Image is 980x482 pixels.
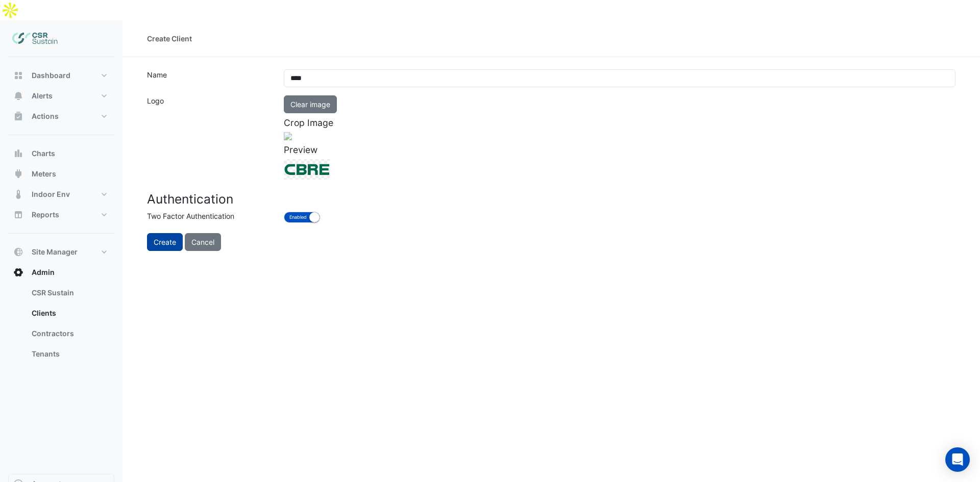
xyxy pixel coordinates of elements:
[13,169,23,179] app-icon: Meters
[147,33,192,44] div: Create Client
[141,211,278,225] label: Two Factor Authentication
[13,111,23,121] app-icon: Actions
[23,344,114,364] a: Tenants
[32,210,59,220] span: Reports
[945,447,970,472] div: Open Intercom Messenger
[32,148,55,159] span: Charts
[8,262,114,283] button: Admin
[8,283,114,368] div: Admin
[284,159,330,180] img: +g0vJXAAAABklEQVQDAH2qaneqq6wrAAAAAElFTkSuQmCC
[12,29,58,49] img: Company Logo
[8,106,114,126] button: Actions
[13,70,23,81] app-icon: Dashboard
[32,91,53,101] span: Alerts
[32,169,56,179] span: Meters
[32,267,55,277] span: Admin
[13,189,23,199] app-icon: Indoor Env
[141,95,278,180] label: Logo
[284,117,955,128] h5: Crop Image
[8,86,114,106] button: Alerts
[32,111,59,121] span: Actions
[8,65,114,86] button: Dashboard
[32,70,70,81] span: Dashboard
[32,247,78,257] span: Site Manager
[185,233,221,251] button: Cancel
[147,192,955,207] h3: Authentication
[13,267,23,277] app-icon: Admin
[23,303,114,323] a: Clients
[32,189,70,199] span: Indoor Env
[147,233,183,251] button: Create
[23,283,114,303] a: CSR Sustain
[284,132,292,140] img: 1433f999-4c81-4580-bd3a-94a11d8776b0
[23,323,114,344] a: Contractors
[13,91,23,101] app-icon: Alerts
[8,205,114,225] button: Reports
[8,143,114,164] button: Charts
[13,148,23,159] app-icon: Charts
[8,242,114,262] button: Site Manager
[8,184,114,205] button: Indoor Env
[8,164,114,184] button: Meters
[13,247,23,257] app-icon: Site Manager
[284,95,337,113] button: Clear image
[13,210,23,220] app-icon: Reports
[284,144,955,155] h5: Preview
[141,69,278,87] label: Name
